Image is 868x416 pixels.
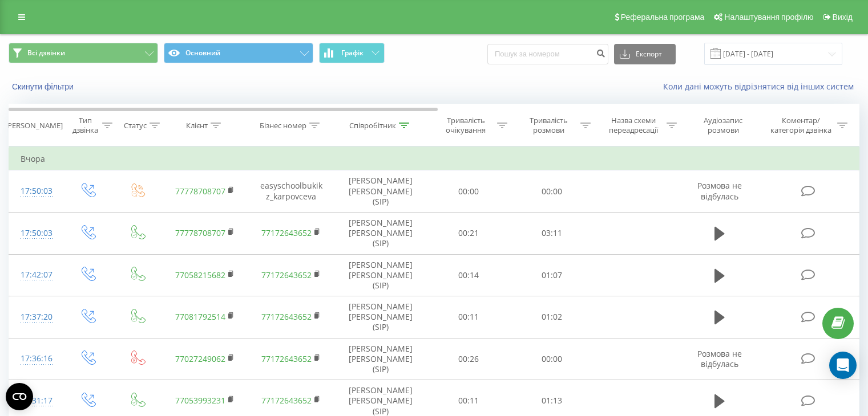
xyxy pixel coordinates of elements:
[697,180,742,201] span: Розмова не відбулась
[9,148,859,170] td: Вчора
[510,338,593,380] td: 00:00
[510,170,593,213] td: 00:00
[175,270,225,280] a: 77058215682
[21,264,51,286] div: 17:42:07
[833,13,853,22] span: Вихід
[9,43,158,63] button: Всі дзвінки
[520,116,578,135] div: Тривалість розмови
[175,186,225,197] a: 77778708707
[604,116,664,135] div: Назва схеми переадресації
[5,121,63,130] div: [PERSON_NAME]
[261,227,312,238] a: 77172643652
[614,44,676,64] button: Експорт
[427,170,510,213] td: 00:00
[261,395,312,406] a: 77172643652
[248,170,334,213] td: easyschoolbukikz_karpovceva
[427,212,510,254] td: 00:21
[261,311,312,322] a: 77172643652
[510,254,593,296] td: 01:07
[21,390,51,412] div: 17:31:17
[21,222,51,244] div: 17:50:03
[334,170,427,213] td: [PERSON_NAME] [PERSON_NAME] (SIP)
[334,254,427,296] td: [PERSON_NAME] [PERSON_NAME] (SIP)
[334,338,427,380] td: [PERSON_NAME] [PERSON_NAME] (SIP)
[124,121,147,130] div: Статус
[487,44,608,64] input: Пошук за номером
[510,212,593,254] td: 03:11
[427,254,510,296] td: 00:14
[427,338,510,380] td: 00:26
[261,270,312,280] a: 77172643652
[21,180,51,202] div: 17:50:03
[6,383,33,410] button: Open CMP widget
[186,121,208,130] div: Клієнт
[829,352,857,379] div: Open Intercom Messenger
[621,13,705,22] span: Реферальна програма
[341,49,364,57] span: Графік
[663,81,859,92] a: Коли дані можуть відрізнятися вiд інших систем
[21,348,51,370] div: 17:36:16
[334,212,427,254] td: [PERSON_NAME] [PERSON_NAME] (SIP)
[175,353,225,364] a: 77027249062
[768,116,834,135] div: Коментар/категорія дзвінка
[724,13,813,22] span: Налаштування профілю
[349,121,396,130] div: Співробітник
[690,116,757,135] div: Аудіозапис розмови
[697,348,742,369] span: Розмова не відбулась
[261,353,312,364] a: 77172643652
[175,395,225,406] a: 77053993231
[260,121,306,130] div: Бізнес номер
[21,306,51,328] div: 17:37:20
[27,48,65,58] span: Всі дзвінки
[72,116,99,135] div: Тип дзвінка
[164,43,313,63] button: Основний
[510,296,593,338] td: 01:02
[175,311,225,322] a: 77081792514
[175,227,225,238] a: 77778708707
[334,296,427,338] td: [PERSON_NAME] [PERSON_NAME] (SIP)
[319,43,385,63] button: Графік
[427,296,510,338] td: 00:11
[438,116,495,135] div: Тривалість очікування
[9,81,79,92] button: Скинути фільтри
